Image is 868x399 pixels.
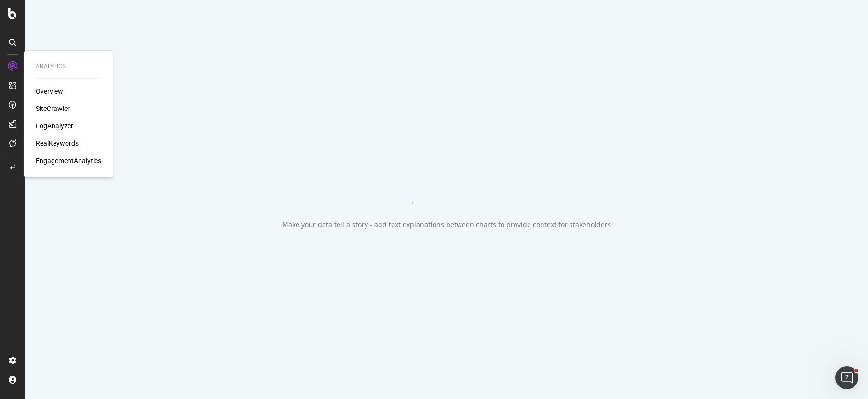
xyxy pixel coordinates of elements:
a: SiteCrawler [36,104,70,113]
a: LogAnalyzer [36,121,73,131]
a: RealKeywords [36,138,79,148]
div: Analytics [36,62,101,70]
iframe: Intercom live chat [835,366,858,389]
div: Make your data tell a story - add text explanations between charts to provide context for stakeho... [282,220,611,230]
div: animation [412,170,481,205]
a: Overview [36,86,63,96]
a: EngagementAnalytics [36,156,101,165]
